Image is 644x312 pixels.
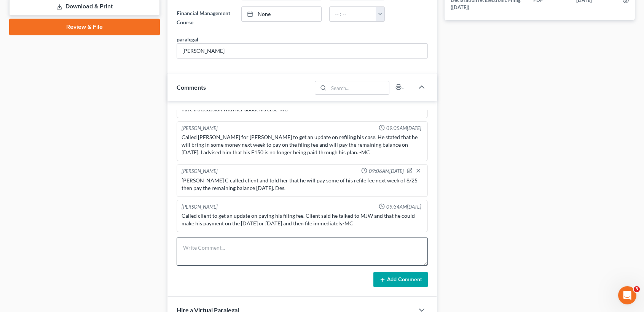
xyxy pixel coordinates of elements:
input: -- [177,44,427,58]
div: paralegal [177,35,198,43]
div: [PERSON_NAME] C called client and told her that he will pay some of his refile fee next week of 8... [182,177,423,192]
input: Search... [329,81,389,94]
div: [PERSON_NAME] [182,168,218,175]
button: Add Comment [373,272,428,288]
input: -- : -- [330,7,376,21]
div: [PERSON_NAME] [182,203,218,211]
label: Financial Management Course [173,6,238,29]
span: Comments [177,84,206,91]
div: Called [PERSON_NAME] for [PERSON_NAME] to get an update on refiling his case. He stated that he w... [182,133,423,156]
div: Called client to get an update on paying his filing fee. Client said he talked to MJW and that he... [182,212,423,227]
iframe: Intercom live chat [618,286,636,304]
span: 3 [634,286,640,292]
div: [PERSON_NAME] [182,125,218,132]
span: 09:05AM[DATE] [386,125,421,132]
span: 09:06AM[DATE] [369,168,404,175]
span: 09:34AM[DATE] [386,203,421,211]
a: Review & File [9,19,160,35]
a: None [242,7,321,21]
